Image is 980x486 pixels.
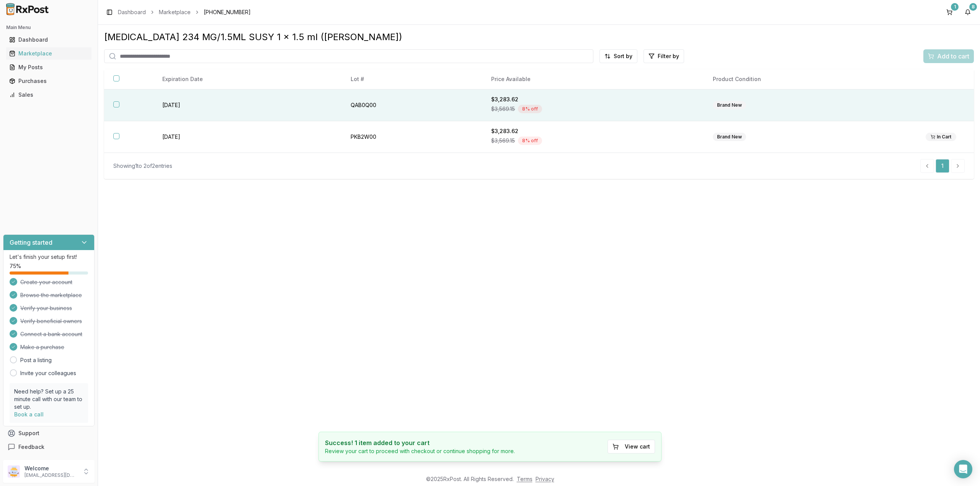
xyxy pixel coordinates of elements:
button: 1 [943,6,955,18]
td: PKB2W00 [341,121,482,153]
a: Post a listing [20,356,52,364]
span: Sort by [614,52,632,60]
button: 8 [962,6,974,18]
button: Filter by [644,49,684,63]
div: Marketplace [9,50,88,57]
a: Purchases [6,74,91,88]
button: Feedback [3,440,95,454]
button: Sort by [599,49,637,63]
a: My Posts [6,60,91,74]
span: Make a purchase [20,343,64,351]
a: Dashboard [118,8,146,16]
div: 8 % off [518,105,542,113]
button: View cart [608,440,655,453]
button: Sales [3,89,95,101]
div: Open Intercom Messenger [954,460,972,478]
span: Verify your business [20,304,72,312]
a: 1 [936,159,949,173]
span: $3,569.15 [491,137,515,145]
td: [DATE] [153,89,341,121]
img: User avatar [8,465,20,478]
button: My Posts [3,61,95,73]
th: Expiration Date [153,69,341,89]
div: Brand New [713,133,746,141]
span: Create your account [20,278,72,286]
div: Brand New [713,101,746,109]
div: Sales [9,91,88,99]
div: Purchases [9,77,88,85]
span: 75 % [10,262,21,270]
a: Invite your colleagues [20,369,76,377]
span: Filter by [658,52,679,60]
th: Price Available [482,69,703,89]
button: Marketplace [3,47,95,60]
a: Sales [6,88,91,102]
h2: Main Menu [6,24,91,31]
p: Need help? Set up a 25 minute call with our team to set up. [14,388,83,411]
div: Showing 1 to 2 of 2 entries [113,162,172,170]
a: Book a call [14,411,44,418]
img: RxPost Logo [3,3,52,15]
div: Dashboard [9,36,88,44]
button: Dashboard [3,34,95,46]
a: Marketplace [159,8,191,16]
div: 8 % off [518,137,542,145]
button: Support [3,426,95,440]
span: Browse the marketplace [20,291,82,299]
nav: pagination [920,159,965,173]
h3: Getting started [10,238,52,247]
div: 1 [951,3,959,11]
h4: Success! 1 item added to your cart [325,438,515,447]
button: Purchases [3,75,95,87]
div: $3,283.62 [491,96,694,103]
span: $3,569.15 [491,105,515,113]
a: Dashboard [6,33,91,47]
div: [MEDICAL_DATA] 234 MG/1.5ML SUSY 1 x 1.5 ml ([PERSON_NAME]) [104,31,974,43]
p: [EMAIL_ADDRESS][DOMAIN_NAME] [24,472,78,478]
td: [DATE] [153,121,341,153]
a: Marketplace [6,47,91,60]
p: Let's finish your setup first! [10,253,88,261]
nav: breadcrumb [118,8,251,16]
a: Privacy [536,476,554,482]
p: Review your cart to proceed with checkout or continue shopping for more. [325,447,515,455]
th: Product Condition [704,69,916,89]
a: Terms [517,476,532,482]
div: 8 [969,3,977,11]
div: My Posts [9,63,88,71]
span: [PHONE_NUMBER] [204,8,251,16]
td: QAB0Q00 [341,89,482,121]
span: Connect a bank account [20,330,82,338]
th: Lot # [341,69,482,89]
p: Welcome [24,465,78,472]
div: In Cart [926,133,956,141]
div: $3,283.62 [491,127,694,135]
span: Feedback [18,443,44,451]
span: Verify beneficial owners [20,317,82,325]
